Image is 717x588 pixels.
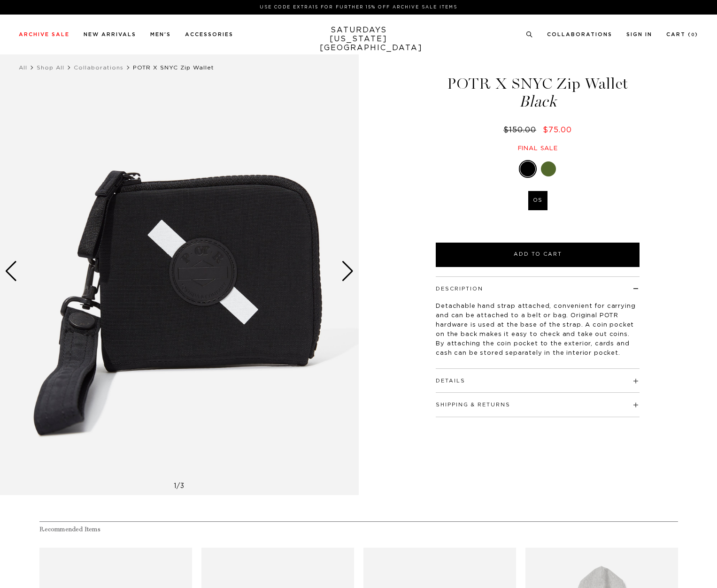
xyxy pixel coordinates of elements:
[341,261,354,282] div: Next slide
[547,32,612,37] a: Collaborations
[436,378,465,383] button: Details
[19,65,27,70] a: All
[503,126,540,134] del: $150.00
[133,65,214,70] span: POTR X SNYC Zip Wallet
[691,33,695,37] small: 0
[434,76,641,109] h1: POTR X SNYC Zip Wallet
[74,65,123,70] a: Collaborations
[626,32,652,37] a: Sign In
[436,302,640,358] p: Detachable hand strap attached, convenient for carrying and can be attached to a belt or bag. Ori...
[37,65,64,70] a: Shop All
[543,126,572,134] span: $75.00
[528,191,547,210] label: OS
[23,4,694,11] p: Use Code EXTRA15 for Further 15% Off Archive Sale Items
[174,483,177,489] span: 1
[666,32,698,37] a: Cart (0)
[434,94,641,109] span: Black
[150,32,171,37] a: Men's
[436,402,510,407] button: Shipping & Returns
[320,26,397,53] a: SATURDAYS[US_STATE][GEOGRAPHIC_DATA]
[434,145,641,153] div: Final sale
[84,32,136,37] a: New Arrivals
[436,286,483,291] button: Description
[436,243,640,267] button: Add to Cart
[180,483,185,489] span: 3
[19,32,69,37] a: Archive Sale
[39,526,678,534] h4: Recommended Items
[185,32,233,37] a: Accessories
[5,261,17,282] div: Previous slide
